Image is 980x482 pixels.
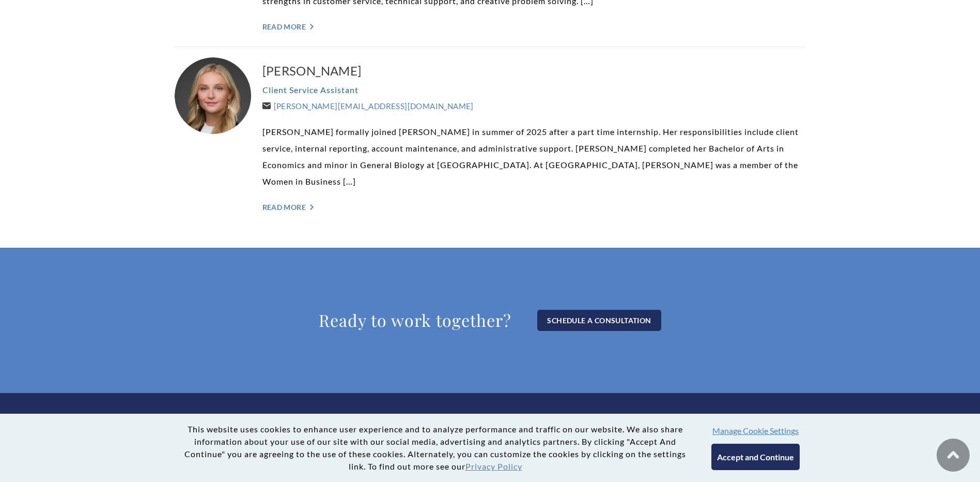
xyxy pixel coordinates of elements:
[262,101,474,111] a: [PERSON_NAME][EMAIL_ADDRESS][DOMAIN_NAME]
[465,461,522,471] a: Privacy Policy
[180,423,691,473] p: This website uses cookies to enhance user experience and to analyze performance and traffic on ou...
[262,124,806,190] p: [PERSON_NAME] formally joined [PERSON_NAME] in summer of 2025 after a part time internship. Her r...
[711,444,800,470] button: Accept and Continue
[262,82,806,98] p: Client Service Assistant
[319,310,511,331] h2: Ready to work together?
[537,310,661,331] a: Schedule a Consultation
[262,63,806,79] a: [PERSON_NAME]
[712,426,799,435] button: Manage Cookie Settings
[262,22,806,31] a: Read More ">
[262,203,806,212] a: Read More ">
